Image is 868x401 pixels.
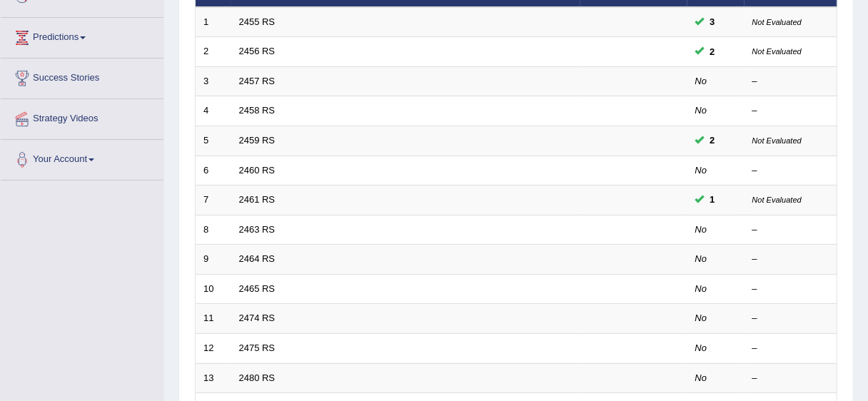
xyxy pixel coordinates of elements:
td: 7 [196,186,231,215]
td: 4 [196,96,231,126]
div: – [752,283,829,296]
a: 2458 RS [239,105,276,116]
span: You can still take this question [705,193,721,208]
a: 2480 RS [239,372,276,383]
em: No [695,76,707,86]
em: No [695,253,707,264]
a: 2463 RS [239,224,276,235]
div: – [752,342,829,355]
a: 2456 RS [239,46,276,56]
small: Not Evaluated [752,47,802,56]
td: 13 [196,363,231,393]
a: Predictions [1,18,163,54]
a: 2455 RS [239,16,276,27]
small: Not Evaluated [752,136,802,145]
div: – [752,372,829,385]
a: 2460 RS [239,165,276,176]
div: – [752,75,829,88]
span: You can still take this question [705,14,721,29]
td: 10 [196,274,231,304]
a: Strategy Videos [1,99,163,135]
small: Not Evaluated [752,196,802,204]
td: 5 [196,126,231,156]
td: 11 [196,304,231,334]
div: – [752,104,829,118]
div: – [752,223,829,237]
a: 2461 RS [239,194,276,205]
em: No [695,224,707,235]
a: 2459 RS [239,135,276,146]
td: 1 [196,7,231,37]
td: 9 [196,245,231,275]
a: 2474 RS [239,313,276,323]
em: No [695,313,707,323]
span: You can still take this question [705,44,721,59]
a: Your Account [1,140,163,176]
div: – [752,253,829,266]
a: 2465 RS [239,283,276,294]
td: 12 [196,333,231,363]
small: Not Evaluated [752,18,802,26]
div: – [752,164,829,178]
span: You can still take this question [705,133,721,148]
a: 2457 RS [239,76,276,86]
a: Success Stories [1,59,163,94]
em: No [695,105,707,116]
em: No [695,372,707,383]
td: 8 [196,215,231,245]
td: 6 [196,156,231,186]
td: 3 [196,66,231,96]
em: No [695,342,707,353]
em: No [695,283,707,294]
em: No [695,165,707,176]
a: 2464 RS [239,253,276,264]
td: 2 [196,37,231,67]
div: – [752,312,829,325]
a: 2475 RS [239,342,276,353]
